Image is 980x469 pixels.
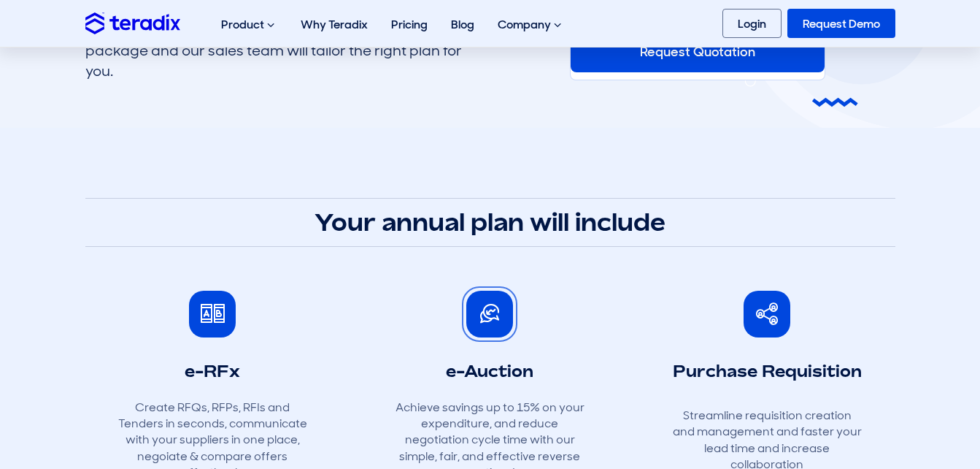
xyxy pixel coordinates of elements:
img: Teradix logo [85,12,180,34]
iframe: Chatbot [884,373,960,449]
a: Request Demo [787,9,895,38]
div: Company [486,1,576,48]
a: Login [722,9,782,38]
a: Why Teradix [289,1,379,47]
div: Product [209,1,289,48]
a: Blog [439,1,486,47]
h3: Purchase Requisition [673,361,862,382]
strong: Your annual plan will include [315,208,665,236]
div: Request Quotation [571,31,825,72]
a: Pricing [379,1,439,47]
h3: e-RFx [185,361,240,382]
h3: e-Auction [446,361,533,382]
